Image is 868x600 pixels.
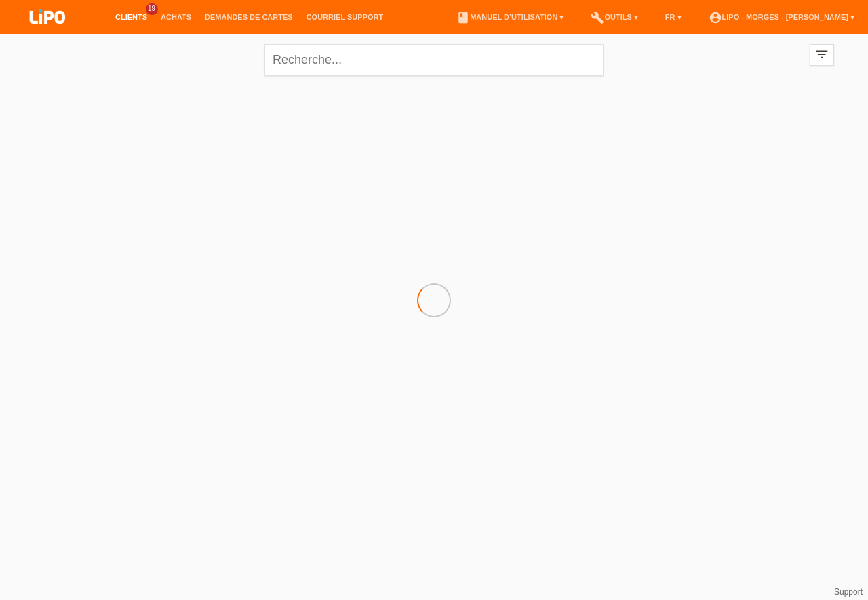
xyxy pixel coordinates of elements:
[264,44,604,76] input: Recherche...
[198,13,300,21] a: Demandes de cartes
[154,13,198,21] a: Achats
[14,28,81,38] a: LIPO pay
[702,13,861,21] a: account_circleLIPO - Morges - [PERSON_NAME] ▾
[584,13,644,21] a: buildOutils ▾
[108,13,154,21] a: Clients
[658,13,688,21] a: FR ▾
[300,13,390,21] a: Courriel Support
[834,587,863,597] a: Support
[709,11,722,24] i: account_circle
[591,11,604,24] i: build
[456,11,470,24] i: book
[450,13,570,21] a: bookManuel d’utilisation ▾
[814,47,829,62] i: filter_list
[146,3,158,15] span: 19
